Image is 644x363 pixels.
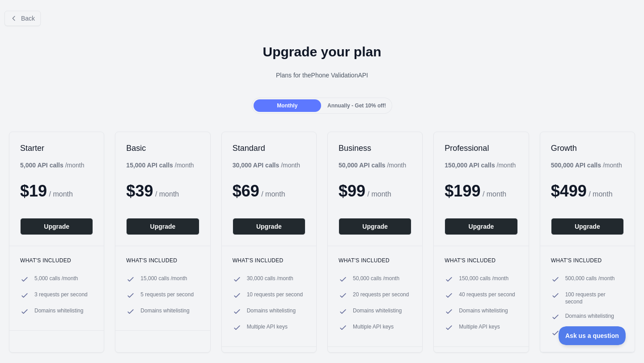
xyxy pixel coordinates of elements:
[551,162,601,169] b: 500,000 API calls
[559,326,626,345] iframe: Toggle Customer Support
[339,161,406,170] div: / month
[445,143,517,154] h2: Professional
[445,182,480,200] span: $ 199
[233,161,300,170] div: / month
[551,182,587,200] span: $ 499
[339,162,386,169] b: 50,000 API calls
[233,162,280,169] b: 30,000 API calls
[551,143,624,154] h2: Growth
[233,143,305,154] h2: Standard
[339,182,365,200] span: $ 99
[445,162,495,169] b: 150,000 API calls
[551,161,622,170] div: / month
[233,182,259,200] span: $ 69
[445,161,516,170] div: / month
[339,143,411,154] h2: Business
